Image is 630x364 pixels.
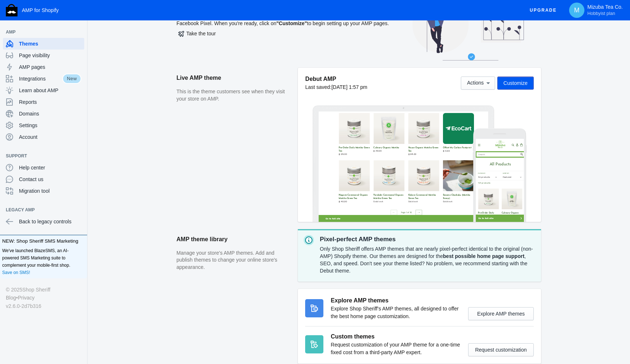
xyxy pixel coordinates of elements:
a: Themes [3,38,84,50]
p: Mizuba Tea Co. [587,4,623,16]
div: Last saved: [305,83,367,91]
span: 121 products [8,127,44,134]
h2: AMP theme library [176,229,291,250]
iframe: Drift Widget Chat Controller [594,328,621,355]
p: Request customization of your AMP theme for a one-time fixed cost from a third-party AMP expert. [331,341,461,356]
span: Legacy AMP [6,206,74,214]
strong: best possible home page support [443,253,524,259]
h3: Custom themes [331,332,461,341]
p: Tracking, UTM, and Analytics on AMP [79,264,143,278]
iframe: Drift Widget Chat Window [480,113,626,332]
a: Save on SMS! [2,269,30,276]
span: Hobbyist plan [587,11,615,16]
span: Contact us [19,176,81,183]
span: Account [19,133,81,141]
div: Only Shop Sheriff offers AMP themes that are nearly pixel-perfect identical to the original (non-... [320,244,535,276]
h2: Live AMP theme [176,68,291,88]
button: Customize [497,77,534,90]
span: Support [6,152,74,160]
h2: Getting Started [3,91,67,98]
span: Back to legacy controls [19,218,81,225]
p: Pixel-perfect AMP themes [320,235,535,244]
p: All the most common questions about AMP for Shopify [79,192,143,213]
span: Themes [19,40,81,47]
img: Shop Sheriff Logo [6,4,17,16]
a: Back to legacy controls [3,216,84,227]
a: AMP pages [3,61,84,73]
img: image [59,5,88,28]
div: v2.6.0-2d7b316 [6,302,81,310]
span: Domains [19,110,81,117]
button: Explore AMP themes [468,307,534,320]
b: "Customize" [276,20,307,26]
span: Reports [19,98,81,106]
a: Settings [3,120,84,131]
li: Page 1 of 16 [233,294,283,303]
span: Go to full site [8,230,129,239]
div: © 2025 [6,286,81,294]
span: [DATE] 1:57 pm [331,84,367,90]
h2: Custom Domains [3,256,67,262]
span: Migration tool [19,187,81,195]
h5: Debut AMP [305,75,367,83]
button: Take the tour [176,27,218,40]
img: logo-long_333x28.png [4,6,65,11]
span: Upgrade [530,4,557,17]
h3: Explore AMP themes [331,296,461,305]
span: Help center [19,164,81,171]
button: Add a sales channel [74,31,86,34]
h2: Analytics [79,256,143,262]
a: Help center [4,6,65,11]
span: Take the tour [178,31,216,36]
h3: How to use AMP for Shopify [4,55,142,60]
a: Account [3,131,84,143]
p: Using AMP with Google Shopping, Google Adwords, and even Facebook ads [3,330,67,351]
button: Actions [461,77,495,90]
span: Customize [503,80,528,86]
a: Contact us [3,173,84,185]
button: Add a sales channel [74,208,86,211]
h1: AMP [4,42,142,52]
p: Explore Shop Sheriff's AMP themes, all designed to offer the best home page customization. [331,305,461,320]
span: M [573,7,580,14]
p: Add product reviews to AMP pages on Shopify [3,185,67,199]
span: AMP for Shopify [22,7,59,13]
span: New [62,74,81,84]
button: Menu [5,12,17,25]
a: Analytics Tracking, UTM, and Analytics on AMP [76,233,146,291]
img: Laptop frame [312,105,494,222]
input: Search [3,40,143,54]
span: Page visibility [19,52,81,59]
a: Reports [3,96,84,108]
h2: Frequently Asked Questions [79,177,143,189]
h2: Product Reviews [3,177,67,183]
a: Learn about AMP [3,85,84,96]
span: AMP [6,28,74,36]
p: Getting started with AMP for Shopify [3,100,67,114]
span: Go to full site [20,311,486,321]
a: Privacy [18,294,35,302]
a: Page visibility [3,50,84,61]
a: image [59,5,88,31]
h2: Installation Troubleshooting [79,91,143,104]
button: Request customization [468,343,534,356]
span: Learn about AMP [19,87,81,94]
a: Frequently Asked Questions All the most common questions about AMP for Shopify [76,154,146,226]
h2: SEMrush & Other Audit Tools [79,321,143,334]
a: Shop Sheriff [22,286,50,294]
span: Integrations [19,75,62,82]
input: Search the Knowledge Base [4,17,142,31]
h2: Using AMP in Ads [3,321,67,328]
div: • [6,294,81,302]
p: This is the theme customers see when they visit your store on AMP. [176,88,291,102]
label: Filter by [8,99,66,106]
label: Sort by [81,99,139,106]
a: IntegrationsNew [3,73,84,85]
button: Add a sales channel [74,154,86,157]
p: Help troubleshooting common issues when setting up AMP pages on Shopify [79,106,143,134]
span: All Products [42,70,105,82]
a: Blog [6,294,16,302]
img: Mobile frame [473,128,526,222]
button: Upgrade [524,4,563,17]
